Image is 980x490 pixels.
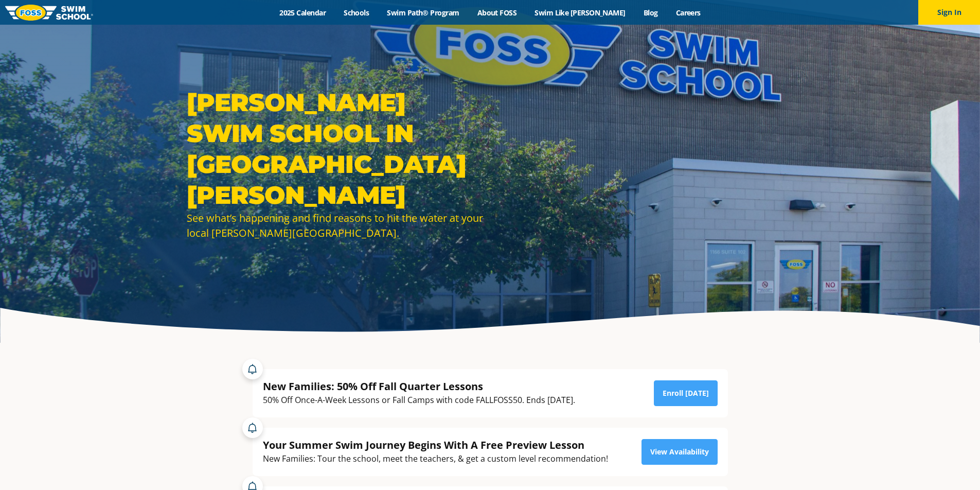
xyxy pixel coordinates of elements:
[5,5,93,21] img: FOSS Swim School Logo
[187,211,485,240] div: See what’s happening and find reasons to hit the water at your local [PERSON_NAME][GEOGRAPHIC_DATA].
[526,8,635,17] a: Swim Like [PERSON_NAME]
[263,438,608,452] div: Your Summer Swim Journey Begins With A Free Preview Lesson
[654,380,718,406] a: Enroll [DATE]
[263,379,575,393] div: New Families: 50% Off Fall Quarter Lessons
[271,8,335,17] a: 2025 Calendar
[642,439,718,465] a: View Availability
[263,452,608,466] div: New Families: Tour the school, meet the teachers, & get a custom level recommendation!
[263,393,575,407] div: 50% Off Once-A-Week Lessons or Fall Camps with code FALLFOSS50. Ends [DATE].
[335,8,378,17] a: Schools
[667,8,709,17] a: Careers
[468,8,526,17] a: About FOSS
[634,8,667,17] a: Blog
[187,87,485,211] h1: [PERSON_NAME] Swim School in [GEOGRAPHIC_DATA][PERSON_NAME]
[378,8,468,17] a: Swim Path® Program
